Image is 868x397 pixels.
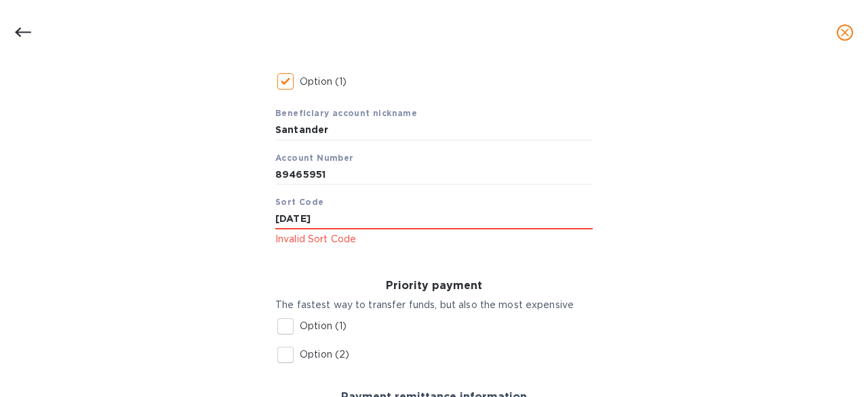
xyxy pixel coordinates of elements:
input: Beneficiary account nickname [275,120,593,140]
p: Option (2) [300,347,349,362]
input: Sort Code [275,209,593,229]
h3: Priority payment [275,280,593,292]
b: Sort Code [275,197,324,207]
p: Option (1) [300,319,347,333]
b: Beneficiary account nickname [275,108,417,118]
p: The fastest way to transfer funds, but also the most expensive [275,298,593,312]
b: Account Number [275,153,354,163]
button: close [829,16,861,49]
p: Invalid Sort Code [275,231,593,247]
input: Account Number [275,164,593,185]
p: Option (1) [300,75,347,89]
